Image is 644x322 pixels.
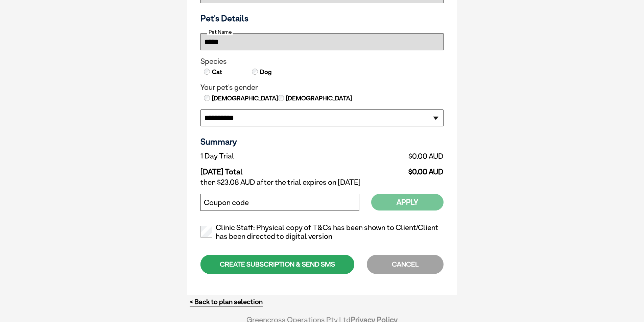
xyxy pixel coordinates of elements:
[371,194,444,210] button: Apply
[200,137,444,147] h3: Summary
[200,57,444,66] legend: Species
[204,198,249,207] label: Coupon code
[200,150,333,162] td: 1 Day Trial
[190,298,263,306] a: < Back to plan selection
[200,226,212,238] input: Clinic Staff: Physical copy of T&Cs has been shown to Client/Client has been directed to digital ...
[198,13,446,23] h3: Pet's Details
[333,150,444,162] td: $0.00 AUD
[200,83,444,92] legend: Your pet's gender
[200,255,354,274] div: CREATE SUBSCRIPTION & SEND SMS
[200,223,444,241] label: Clinic Staff: Physical copy of T&Cs has been shown to Client/Client has been directed to digital ...
[200,162,333,176] td: [DATE] Total
[367,255,444,274] div: CANCEL
[333,162,444,176] td: $0.00 AUD
[200,176,444,189] td: then $23.08 AUD after the trial expires on [DATE]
